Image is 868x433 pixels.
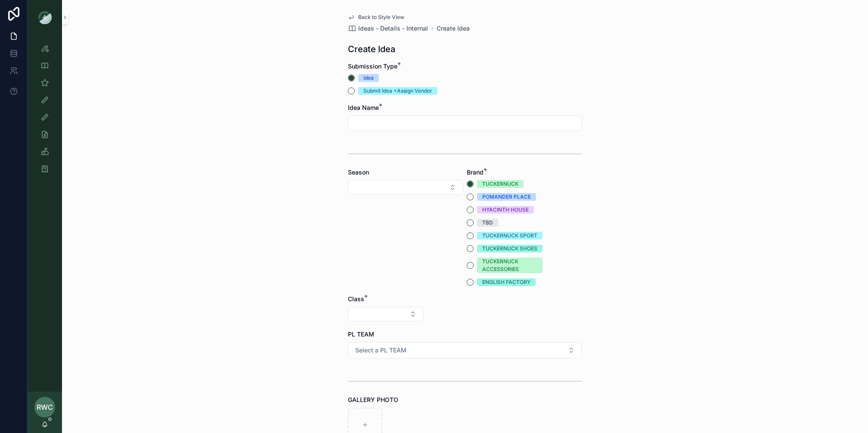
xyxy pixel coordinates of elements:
div: scrollable content [28,34,62,188]
a: Ideas - Details - Internal [348,24,428,33]
div: ENGLISH FACTORY [482,278,530,286]
span: Submission Type [348,62,397,70]
div: TUCKERNUCK [482,180,518,188]
div: POMANDER PLACE [482,193,531,201]
span: Class [348,295,364,302]
span: Select a PL TEAM [355,346,406,355]
a: Create Idea [437,24,470,33]
button: Select Button [348,342,582,358]
button: Select Button [348,307,424,321]
div: TUCKERNUCK SPORT [482,232,537,240]
span: PL TEAM [348,330,374,338]
span: Season [348,168,369,176]
span: Ideas - Details - Internal [358,24,428,33]
div: Idea [363,74,374,82]
a: Back to Style View [348,14,404,21]
span: Brand [467,168,484,176]
span: Idea Name [348,104,379,111]
div: HYACINTH HOUSE [482,206,529,214]
span: GALLERY PHOTO [348,396,398,403]
img: App logo [38,10,52,24]
div: TUCKERNUCK ACCESSORIES [482,258,537,273]
div: TBD [482,219,493,227]
div: Submit Idea +Assign Vendor [363,87,432,95]
span: RWC [37,402,53,412]
span: Back to Style View [358,14,404,21]
h1: Create Idea [348,43,395,55]
button: Select Button [348,180,463,195]
div: TUCKERNUCK SHOES [482,245,537,252]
